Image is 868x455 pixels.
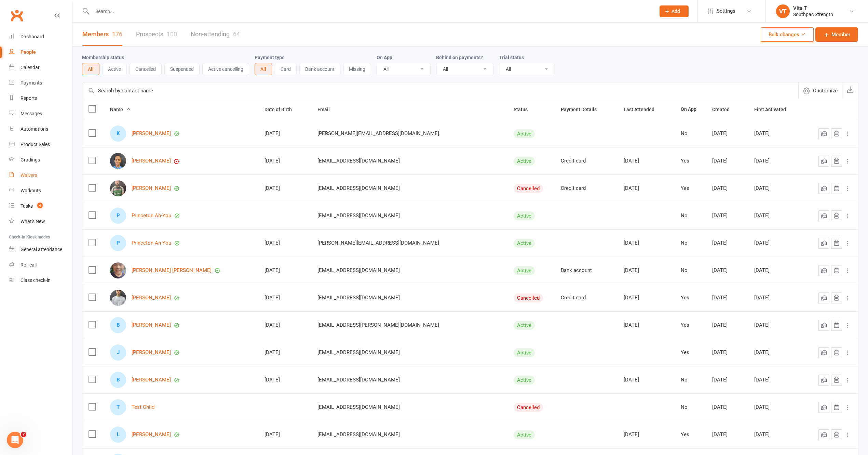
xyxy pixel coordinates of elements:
div: Calendar [21,65,40,70]
div: [DATE] [712,295,742,301]
a: [PERSON_NAME] [132,350,171,355]
a: [PERSON_NAME] [132,185,171,191]
div: [DATE] [754,295,800,301]
div: No [681,268,700,273]
button: Card [275,63,297,75]
a: Reports [9,91,72,106]
div: Active [514,239,535,248]
a: [PERSON_NAME] [PERSON_NAME] [132,268,212,273]
div: [DATE] [624,240,668,246]
div: General attendance [21,247,62,252]
div: [DATE] [754,185,800,191]
a: Payments [9,75,72,91]
div: Product Sales [21,142,50,147]
div: [DATE] [265,295,306,301]
div: [DATE] [265,432,306,438]
label: On App [377,55,392,60]
button: Cancelled [130,63,162,75]
div: [DATE] [624,377,668,383]
span: First Activated [754,107,794,112]
span: [EMAIL_ADDRESS][DOMAIN_NAME] [317,182,400,195]
button: All [255,63,272,75]
div: Active [514,376,535,385]
div: [DATE] [265,185,306,191]
div: No [681,213,700,219]
div: 100 [167,30,177,38]
button: Last Attended [624,105,662,114]
div: No [681,240,700,246]
div: Credit card [561,185,611,191]
div: [DATE] [265,350,306,355]
div: [DATE] [712,432,742,438]
button: Email [317,105,337,114]
input: Search... [90,6,651,16]
button: Bulk changes [761,27,814,42]
a: Dashboard [9,29,72,44]
div: [DATE] [712,404,742,410]
div: Credit card [561,158,611,164]
button: Bank account [299,63,340,75]
button: Name [110,105,131,114]
a: Princeton An-You [132,240,171,246]
input: Search by contact name [82,82,798,99]
span: 7 [21,432,26,437]
div: People [21,49,36,55]
a: Member [815,27,858,42]
div: Cancelled [514,403,543,412]
div: Yes [681,185,700,191]
div: [DATE] [754,377,800,383]
div: No [681,377,700,383]
button: All [82,63,99,75]
div: Tasks [21,203,33,209]
th: On App [675,99,706,120]
span: Name [110,107,131,112]
a: Gradings [9,152,72,168]
div: VT [776,4,790,18]
div: [DATE] [265,268,306,273]
div: 176 [112,30,122,38]
div: [DATE] [712,268,742,273]
div: Bank account [561,268,611,273]
button: Missing [343,63,371,75]
div: [DATE] [712,158,742,164]
a: Automations [9,121,72,137]
div: P [110,208,126,224]
div: [DATE] [624,322,668,328]
button: Add [660,5,689,17]
a: Non-attending64 [191,23,240,46]
div: Active [514,157,535,166]
div: [DATE] [754,404,800,410]
div: Reports [21,95,37,101]
span: [EMAIL_ADDRESS][DOMAIN_NAME] [317,428,400,441]
span: [PERSON_NAME][EMAIL_ADDRESS][DOMAIN_NAME] [317,236,439,249]
div: T [110,399,126,415]
div: Cancelled [514,184,543,193]
div: Yes [681,322,700,328]
div: [DATE] [265,131,306,136]
div: K [110,126,126,142]
a: Waivers [9,168,72,183]
div: [DATE] [754,322,800,328]
div: [DATE] [754,240,800,246]
div: [DATE] [754,350,800,355]
div: Vita T [793,5,833,11]
span: [EMAIL_ADDRESS][DOMAIN_NAME] [317,264,400,277]
a: Class kiosk mode [9,273,72,288]
span: Settings [717,3,735,19]
span: Last Attended [624,107,662,112]
div: Yes [681,350,700,355]
button: Created [712,105,737,114]
div: [DATE] [754,432,800,438]
div: [DATE] [624,295,668,301]
a: [PERSON_NAME] [132,131,171,136]
a: Messages [9,106,72,121]
div: B [110,317,126,333]
span: 4 [37,203,43,208]
div: No [681,131,700,136]
a: [PERSON_NAME] [132,377,171,383]
a: Members176 [82,23,122,46]
div: [DATE] [754,158,800,164]
div: [DATE] [624,432,668,438]
div: Active [514,211,535,220]
div: Automations [21,126,48,132]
